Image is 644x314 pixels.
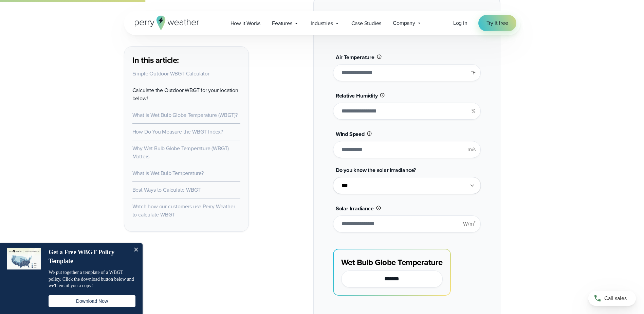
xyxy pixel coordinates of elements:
span: Air Temperature [336,53,374,61]
span: Do you know the solar irradiance? [336,166,416,174]
span: Call sales [604,294,627,302]
a: Log in [453,19,467,27]
span: Features [272,19,292,28]
span: How it Works [231,19,261,28]
a: Calculate the Outdoor WBGT for your location below! [132,86,238,102]
a: Call sales [588,291,636,306]
span: Company [393,19,415,27]
a: Try it free [478,15,516,31]
a: How Do You Measure the WBGT Index? [132,128,223,136]
a: Watch how our customers use Perry Weather to calculate WBGT [132,203,235,219]
span: Try it free [486,19,508,27]
a: How it Works [225,16,266,30]
span: Industries [311,19,333,28]
p: We put together a template of a WBGT policy. Click the download button below and we'll email you ... [49,269,135,289]
button: Download Now [49,295,135,307]
a: What is Wet Bulb Globe Temperature (WBGT)? [132,111,238,119]
button: Close [129,243,143,257]
span: Case Studies [351,19,382,28]
a: What is Wet Bulb Temperature? [132,169,204,177]
span: Wind Speed [336,130,365,138]
a: Best Ways to Calculate WBGT [132,186,201,194]
a: Simple Outdoor WBGT Calculator [132,70,209,77]
img: dialog featured image [7,248,41,269]
a: Case Studies [346,16,387,30]
h4: Get a Free WBGT Policy Template [49,248,128,265]
a: Why Wet Bulb Globe Temperature (WBGT) Matters [132,144,229,160]
span: Solar Irradiance [336,205,374,212]
span: Relative Humidity [336,92,378,100]
h3: In this article: [132,55,240,66]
